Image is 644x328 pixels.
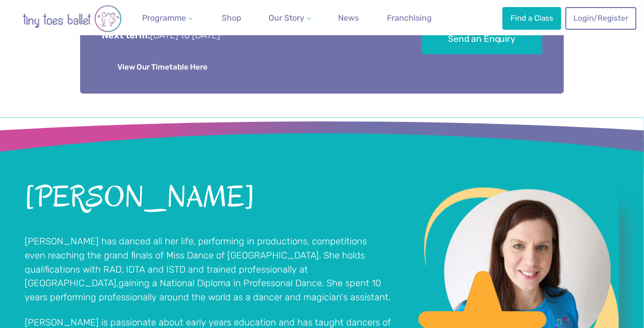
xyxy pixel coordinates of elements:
a: Find a Class [502,7,561,29]
h2: [PERSON_NAME] [25,182,393,213]
strong: Next term: [102,30,150,41]
a: Login/Register [565,7,636,29]
span: News [339,13,359,23]
span: Programme [143,13,186,23]
a: Send an Enquiry [422,25,542,55]
span: Our Story [269,13,304,23]
span: Franchising [387,13,432,23]
img: tiny toes ballet [12,5,133,32]
a: Franchising [383,8,436,28]
a: Programme [138,8,197,28]
a: Shop [218,8,245,28]
a: News [335,8,363,28]
span: Shop [222,13,241,23]
p: [PERSON_NAME] has danced all her life, performing in productions, competitions even reaching the ... [25,235,393,304]
a: Our Story [265,8,315,28]
a: View Our Timetable Here [102,56,223,79]
p: [DATE] to [DATE] [102,29,394,42]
